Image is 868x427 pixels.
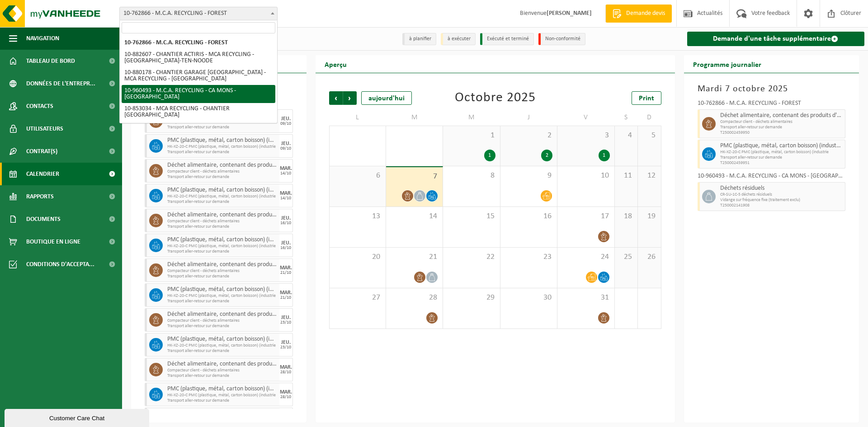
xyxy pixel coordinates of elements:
td: M [443,109,500,126]
li: à planifier [402,33,436,45]
td: D [638,109,661,126]
span: PMC (plastique, métal, carton boisson) (industriel) [167,385,277,393]
span: 9 [505,171,552,181]
span: Print [639,95,654,102]
span: Transport aller-retour sur demande [167,299,277,304]
span: 13 [334,211,381,221]
span: Précédent [329,91,343,105]
span: 10-762866 - M.C.A. RECYCLING - FOREST [120,7,277,20]
span: Transport aller-retour sur demande [167,224,277,230]
span: PMC (plastique, métal, carton boisson) (industriel) [167,336,277,343]
span: Transport aller-retour sur demande [167,199,277,205]
td: L [329,109,386,126]
span: PMC (plastique, métal, carton boisson) (industriel) [720,142,843,150]
span: 24 [562,252,609,262]
span: HK-XZ-20-C PMC (plastique, métal, carton boisson) (industrie [167,144,277,150]
div: 1 [484,150,495,161]
span: Transport aller-retour sur demande [167,373,277,379]
a: Print [632,91,661,105]
div: JEU. [281,116,291,122]
div: MAR. [280,265,292,271]
a: Demande d'une tâche supplémentaire [687,32,865,46]
span: Déchet alimentaire, contenant des produits d'origine animale, emballage mélangé (sans verre), cat 3 [167,162,277,169]
li: Non-conformité [538,33,585,45]
span: 8 [448,171,495,181]
span: 12 [642,171,656,181]
span: 10-762866 - M.C.A. RECYCLING - FOREST [119,7,278,20]
li: 10-882607 - CHANTIER ACTIRIS - MCA RECYCLING - [GEOGRAPHIC_DATA]-TEN-NOODE [122,49,275,67]
div: JEU. [281,315,291,320]
div: 14/10 [280,171,291,176]
span: HK-XZ-20-C PMC (plastique, métal, carton boisson) (industrie [167,194,277,199]
span: Compacteur client - déchets alimentaires [167,268,277,274]
li: 10-960493 - M.C.A. RECYCLING - CA MONS - [GEOGRAPHIC_DATA] [122,85,275,103]
span: Utilisateurs [26,117,63,140]
span: CR-SU-1C-5 déchets résiduels [720,192,843,197]
div: 21/10 [280,271,291,275]
span: Déchet alimentaire, contenant des produits d'origine animale, emballage mélangé (sans verre), cat 3 [720,112,843,119]
span: 1 [448,131,495,141]
div: MAR. [280,191,292,196]
div: aujourd'hui [361,91,412,105]
span: Transport aller-retour sur demande [167,174,277,180]
span: T250002141908 [720,203,843,208]
span: Compacteur client - déchets alimentaires [167,169,277,174]
span: 16 [505,211,552,221]
span: HK-XZ-20-C PMC (plastique, métal, carton boisson) (industrie [167,293,277,299]
td: M [386,109,443,126]
div: MAR. [280,166,292,171]
div: MAR. [280,290,292,296]
span: 15 [448,211,495,221]
span: 6 [334,171,381,181]
span: 18 [619,211,633,221]
div: 21/10 [280,296,291,300]
span: Déchets résiduels [720,185,843,192]
div: 23/10 [280,345,291,350]
span: Transport aller-retour sur demande [167,125,277,130]
div: JEU. [281,141,291,146]
span: Compacteur client - déchets alimentaires [720,119,843,125]
a: Demande devis [605,5,672,23]
span: 23 [505,252,552,262]
span: Transport aller-retour sur demande [720,155,843,160]
span: Transport aller-retour sur demande [167,324,277,329]
strong: [PERSON_NAME] [547,10,592,17]
span: 7 [391,172,438,182]
span: T250002459951 [720,160,843,166]
span: Tableau de bord [26,50,75,72]
div: 1 [599,150,610,161]
span: Navigation [26,27,59,50]
span: 31 [562,293,609,303]
span: Transport aller-retour sur demande [167,398,277,404]
span: 27 [334,293,381,303]
span: 19 [642,211,656,221]
span: 26 [642,252,656,262]
span: 2 [505,131,552,141]
span: Documents [26,208,61,230]
div: 14/10 [280,196,291,201]
div: 09/10 [280,146,291,151]
span: 5 [642,131,656,141]
h2: Aperçu [316,55,356,73]
span: Rapports [26,185,54,208]
div: JEU. [281,340,291,345]
span: HK-XZ-20-C PMC (plastique, métal, carton boisson) (industrie [167,393,277,398]
td: S [615,109,638,126]
span: Contrat(s) [26,140,57,163]
div: 09/10 [280,122,291,126]
div: 16/10 [280,221,291,225]
span: 14 [391,211,438,221]
div: 16/10 [280,246,291,250]
span: HK-XZ-20-C PMC (plastique, métal, carton boisson) (industrie [720,150,843,155]
li: 10-880178 - CHANTIER GARAGE [GEOGRAPHIC_DATA] - MCA RECYCLING - [GEOGRAPHIC_DATA] [122,67,275,85]
div: 10-960493 - M.C.A. RECYCLING - CA MONS - [GEOGRAPHIC_DATA] [698,173,846,182]
div: 2 [541,150,552,161]
li: Exécuté et terminé [480,33,534,45]
span: HK-XZ-20-C PMC (plastique, métal, carton boisson) (industrie [167,244,277,249]
span: 25 [619,252,633,262]
span: 29 [448,293,495,303]
span: Compacteur client - déchets alimentaires [167,219,277,224]
span: Calendrier [26,163,59,185]
span: Transport aller-retour sur demande [167,150,277,155]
